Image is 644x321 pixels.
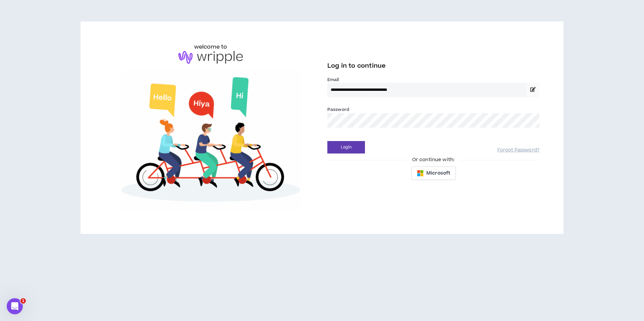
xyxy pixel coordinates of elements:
label: Email [327,77,539,83]
iframe: Intercom live chat [7,298,23,314]
span: Microsoft [426,170,450,177]
h6: welcome to [194,43,227,51]
label: Password [327,107,349,113]
img: logo-brand.png [178,51,243,64]
span: Or continue with: [408,156,459,164]
span: Log in to continue [327,62,386,70]
span: 1 [20,298,26,304]
a: Forgot Password? [497,147,539,153]
button: Microsoft [411,167,456,180]
img: Welcome to Wripple [105,70,317,212]
button: Login [327,141,365,153]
